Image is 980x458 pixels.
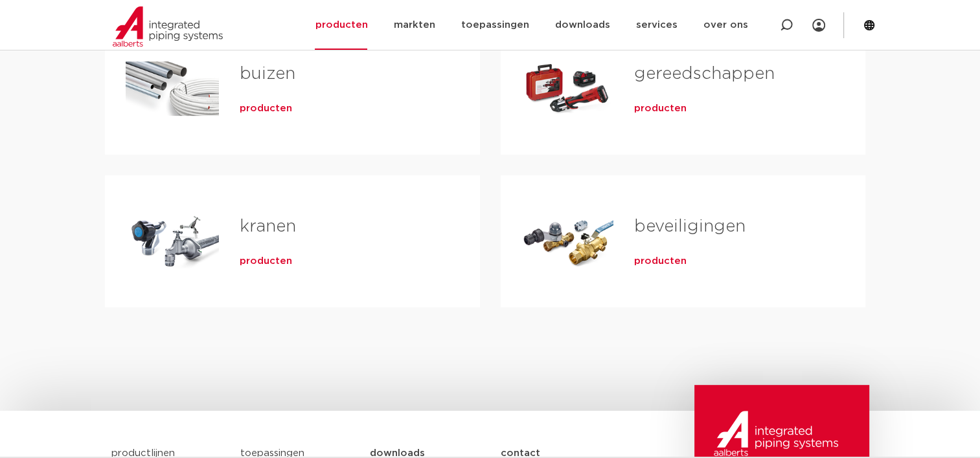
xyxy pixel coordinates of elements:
a: producten [634,102,687,115]
a: producten [240,255,292,268]
a: productlijnen [111,448,175,458]
a: beveiligingen [634,218,746,235]
a: kranen [240,218,296,235]
a: producten [240,102,292,115]
a: gereedschappen [634,65,775,82]
a: toepassingen [240,448,304,458]
a: producten [634,255,687,268]
a: buizen [240,65,295,82]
